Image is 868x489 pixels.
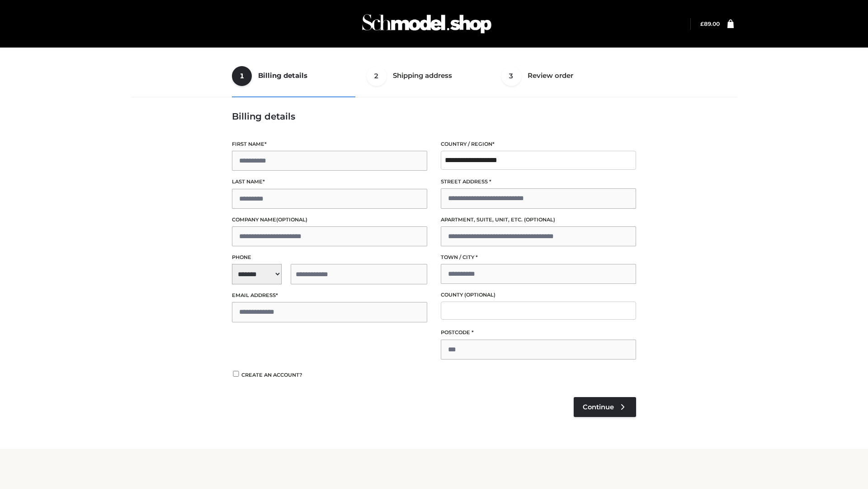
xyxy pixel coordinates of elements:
[441,253,636,262] label: Town / City
[232,111,636,122] h3: Billing details
[700,20,704,27] span: £
[441,216,636,224] label: Apartment, suite, unit, etc.
[583,403,614,411] span: Continue
[232,216,427,224] label: Company name
[232,177,427,186] label: Last name
[441,328,636,337] label: Postcode
[464,292,495,298] span: (optional)
[441,291,636,299] label: County
[441,140,636,149] label: Country / Region
[232,291,427,300] label: Email address
[232,253,427,262] label: Phone
[232,371,240,377] input: Create an account?
[241,372,302,378] span: Create an account?
[700,20,720,27] a: £89.00
[276,216,307,223] span: (optional)
[524,216,555,223] span: (optional)
[700,20,720,27] bdi: 89.00
[359,6,495,42] img: Schmodel Admin 964
[441,177,636,186] label: Street address
[574,397,636,417] a: Continue
[232,140,427,149] label: First name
